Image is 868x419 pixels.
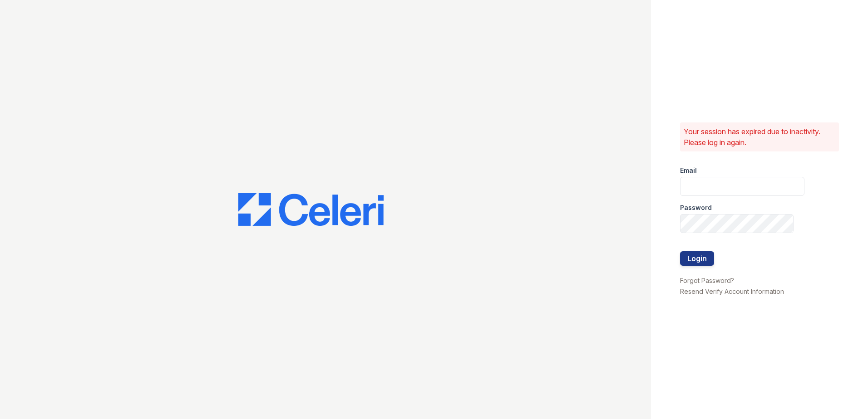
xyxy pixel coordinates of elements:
[680,277,734,284] a: Forgot Password?
[684,126,835,148] p: Your session has expired due to inactivity. Please log in again.
[680,287,784,295] a: Resend Verify Account Information
[680,251,714,266] button: Login
[680,203,712,212] label: Password
[680,166,697,175] label: Email
[238,193,384,226] img: CE_Logo_Blue-a8612792a0a2168367f1c8372b55b34899dd931a85d93a1a3d3e32e68fde9ad4.png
